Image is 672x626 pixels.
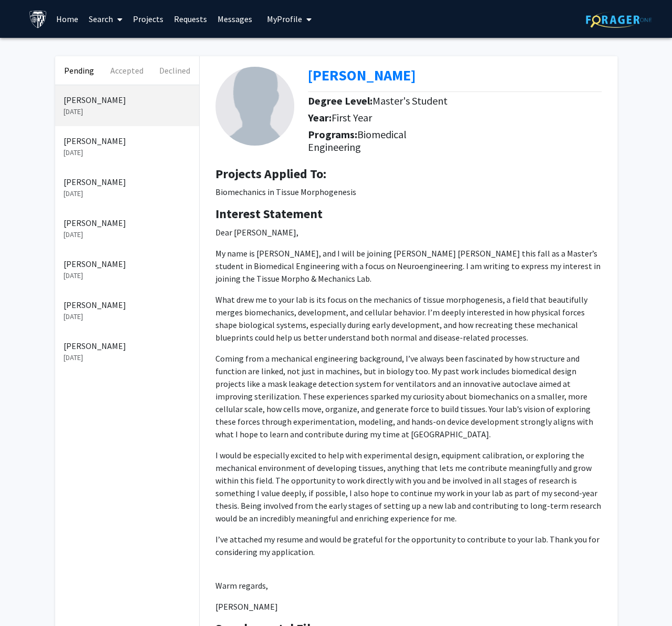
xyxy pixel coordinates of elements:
p: What drew me to your lab is its focus on the mechanics of tissue morphogenesis, a field that beau... [215,293,602,344]
p: [PERSON_NAME] [64,258,191,270]
p: Coming from a mechanical engineering background, I’ve always been fascinated by how structure and... [215,352,602,440]
img: ForagerOne Logo [586,12,652,28]
b: [PERSON_NAME] [308,66,416,85]
span: First Year [332,111,372,124]
p: [PERSON_NAME] [64,94,191,106]
p: [DATE] [64,352,191,363]
span: Master's Student [373,94,448,107]
a: Messages [212,1,257,37]
a: Search [84,1,128,37]
p: Biomechanics in Tissue Morphogenesis [215,186,602,198]
button: Pending [55,56,103,85]
p: [PERSON_NAME] [215,600,602,613]
img: Profile Picture [215,67,294,146]
button: Declined [151,56,199,85]
p: [PERSON_NAME] [64,135,191,147]
p: [DATE] [64,229,191,240]
iframe: Chat [8,579,45,618]
b: Interest Statement [215,206,323,222]
a: Requests [169,1,212,37]
p: I’ve attached my resume and would be grateful for the opportunity to contribute to your lab. Than... [215,533,602,558]
p: Dear [PERSON_NAME], [215,226,602,239]
button: Accepted [103,56,151,85]
p: [PERSON_NAME] [64,299,191,311]
span: Biomedical Engineering [308,128,407,153]
p: [DATE] [64,106,191,117]
p: [PERSON_NAME] [64,340,191,352]
p: [DATE] [64,188,191,199]
p: I would be especially excited to help with experimental design, equipment calibration, or explori... [215,449,602,525]
b: Programs: [308,128,357,141]
p: Warm regards, [215,579,602,592]
p: My name is [PERSON_NAME], and I will be joining [PERSON_NAME] [PERSON_NAME] this fall as a Master... [215,247,602,285]
b: Year: [308,111,332,124]
p: [DATE] [64,147,191,158]
a: Projects [128,1,169,37]
b: Degree Level: [308,94,373,107]
a: Opens in a new tab [308,66,416,85]
p: [DATE] [64,270,191,281]
p: [PERSON_NAME] [64,176,191,188]
img: Johns Hopkins University Logo [29,10,47,28]
span: My Profile [267,14,302,24]
b: Projects Applied To: [215,166,326,182]
a: Home [51,1,84,37]
p: [PERSON_NAME] [64,217,191,229]
p: [DATE] [64,311,191,322]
